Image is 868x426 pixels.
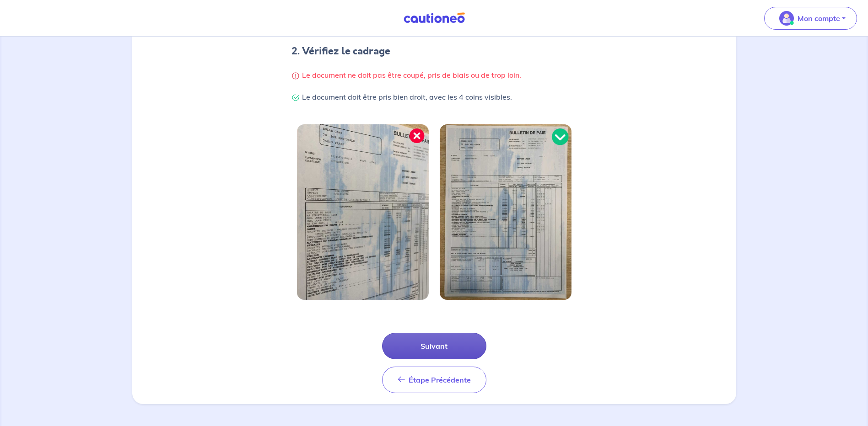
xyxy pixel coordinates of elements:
[382,367,486,393] button: Étape Précédente
[291,94,300,102] img: Check
[440,124,571,300] img: Image bien cadrée 2
[779,11,794,26] img: illu_account_valid_menu.svg
[798,13,840,24] p: Mon compte
[297,124,429,300] img: Image bien cadrée 1
[291,72,300,80] img: Warning
[291,91,577,102] p: Le document doit être pris bien droit, avec les 4 coins visibles.
[291,44,577,59] h4: 2. Vérifiez le cadrage
[382,333,486,359] button: Suivant
[400,12,469,24] img: Cautioneo
[764,7,857,30] button: illu_account_valid_menu.svgMon compte
[409,375,471,384] span: Étape Précédente
[291,69,577,80] p: Le document ne doit pas être coupé, pris de biais ou de trop loin.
